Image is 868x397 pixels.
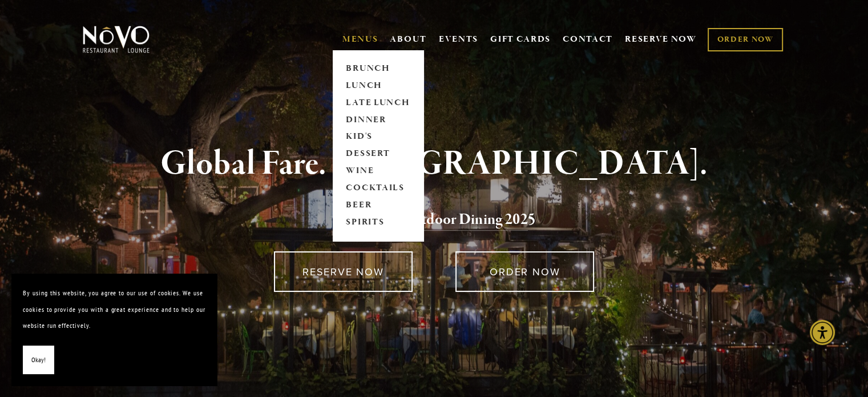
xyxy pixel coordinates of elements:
a: LATE LUNCH [342,94,414,111]
a: RESERVE NOW [274,251,413,292]
span: Okay! [31,352,46,368]
a: ABOUT [390,34,427,45]
p: By using this website, you agree to our use of cookies. We use cookies to provide you with a grea... [23,285,205,334]
a: ORDER NOW [708,28,782,51]
a: SPIRITS [342,214,414,231]
a: COCKTAILS [342,180,414,197]
h2: 5 [102,208,767,232]
a: DINNER [342,111,414,129]
a: RESERVE NOW [625,29,697,50]
a: MENUS [342,34,378,45]
section: Cookie banner [11,274,217,386]
button: Okay! [23,346,54,375]
div: Accessibility Menu [810,320,835,345]
a: Voted Best Outdoor Dining 202 [333,210,528,231]
img: Novo Restaurant &amp; Lounge [80,25,152,54]
strong: Global Fare. [GEOGRAPHIC_DATA]. [160,142,708,186]
a: EVENTS [439,34,478,45]
a: DESSERT [342,146,414,163]
a: BRUNCH [342,60,414,77]
a: BEER [342,197,414,214]
a: KID'S [342,129,414,146]
a: WINE [342,163,414,180]
a: CONTACT [563,29,613,50]
a: LUNCH [342,77,414,94]
a: GIFT CARDS [490,29,551,50]
a: ORDER NOW [455,251,594,292]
